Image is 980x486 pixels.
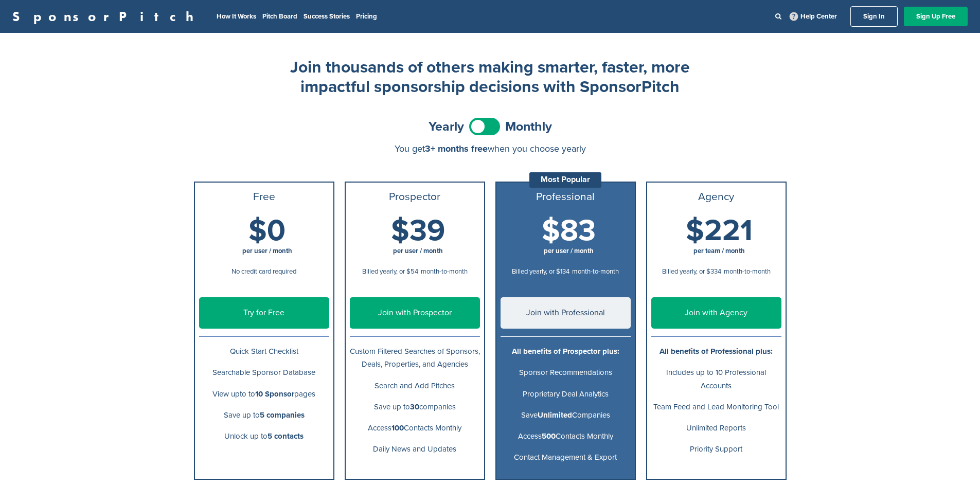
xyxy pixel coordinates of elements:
h3: Agency [651,191,781,203]
p: Access Contacts Monthly [350,422,480,435]
div: Most Popular [529,172,601,188]
span: $221 [686,213,753,249]
h3: Prospector [350,191,480,203]
p: View upto to pages [199,388,329,401]
p: Search and Add Pitches [350,380,480,392]
b: Unlimited [538,410,572,420]
span: per team / month [693,247,745,255]
p: Searchable Sponsor Database [199,366,329,379]
p: Save up to [199,409,329,422]
span: per user / month [242,247,292,255]
span: $0 [248,213,286,249]
a: Help Center [788,10,839,23]
a: Sign Up Free [904,7,968,26]
h2: Join thousands of others making smarter, faster, more impactful sponsorship decisions with Sponso... [284,58,696,97]
p: Access Contacts Monthly [501,430,631,443]
span: per user / month [393,247,443,255]
a: Join with Agency [651,297,781,329]
a: How It Works [217,12,256,21]
span: per user / month [544,247,594,255]
p: Save up to companies [350,401,480,413]
span: Billed yearly, or $54 [362,267,418,276]
p: Priority Support [651,443,781,456]
p: Contact Management & Export [501,451,631,464]
span: No credit card required [231,267,296,276]
p: Save Companies [501,409,631,422]
b: 10 Sponsor [255,389,294,399]
b: 100 [391,423,404,433]
b: All benefits of Prospector plus: [512,347,619,356]
p: Custom Filtered Searches of Sponsors, Deals, Properties, and Agencies [350,345,480,371]
p: Unlock up to [199,430,329,443]
a: Try for Free [199,297,329,329]
span: month-to-month [421,267,468,276]
a: Pitch Board [262,12,297,21]
p: Daily News and Updates [350,443,480,456]
a: Join with Prospector [350,297,480,329]
span: month-to-month [724,267,771,276]
span: Billed yearly, or $134 [512,267,569,276]
div: You get when you choose yearly [194,143,787,154]
b: 30 [410,402,419,411]
a: Join with Professional [501,297,631,329]
b: 500 [542,431,556,441]
p: Sponsor Recommendations [501,366,631,379]
a: Pricing [356,12,377,21]
span: month-to-month [572,267,619,276]
span: Yearly [429,120,464,133]
span: Billed yearly, or $334 [662,267,721,276]
b: All benefits of Professional plus: [660,347,773,356]
h3: Free [199,191,329,203]
p: Team Feed and Lead Monitoring Tool [651,401,781,413]
a: SponsorPitch [12,10,200,23]
b: 5 companies [260,410,305,420]
p: Includes up to 10 Professional Accounts [651,366,781,392]
h3: Professional [501,191,631,203]
a: Success Stories [304,12,350,21]
span: $83 [542,213,596,249]
p: Unlimited Reports [651,422,781,435]
a: Sign In [850,6,898,27]
p: Quick Start Checklist [199,345,329,358]
p: Proprietary Deal Analytics [501,388,631,401]
span: Monthly [505,120,552,133]
span: 3+ months free [425,143,488,154]
span: $39 [391,213,445,249]
b: 5 contacts [268,431,304,441]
